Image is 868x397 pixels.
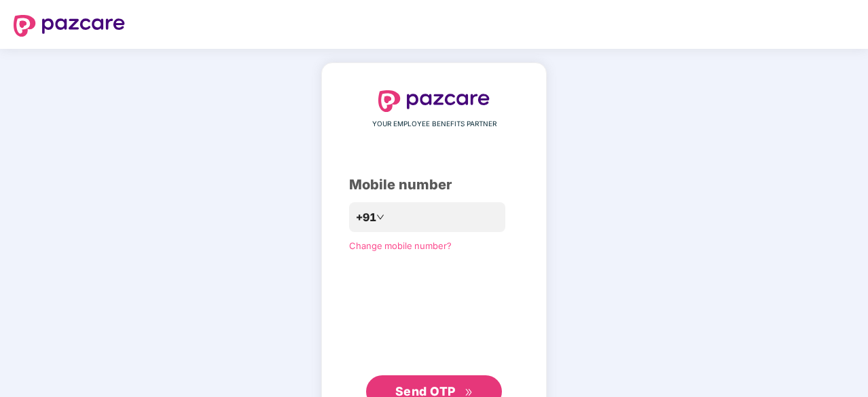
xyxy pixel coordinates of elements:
span: double-right [465,388,473,397]
span: +91 [356,209,376,226]
span: YOUR EMPLOYEE BENEFITS PARTNER [372,119,496,130]
img: logo [378,90,490,112]
img: logo [14,15,125,37]
div: Mobile number [349,174,519,195]
a: Change mobile number? [349,240,452,251]
span: down [376,213,384,221]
